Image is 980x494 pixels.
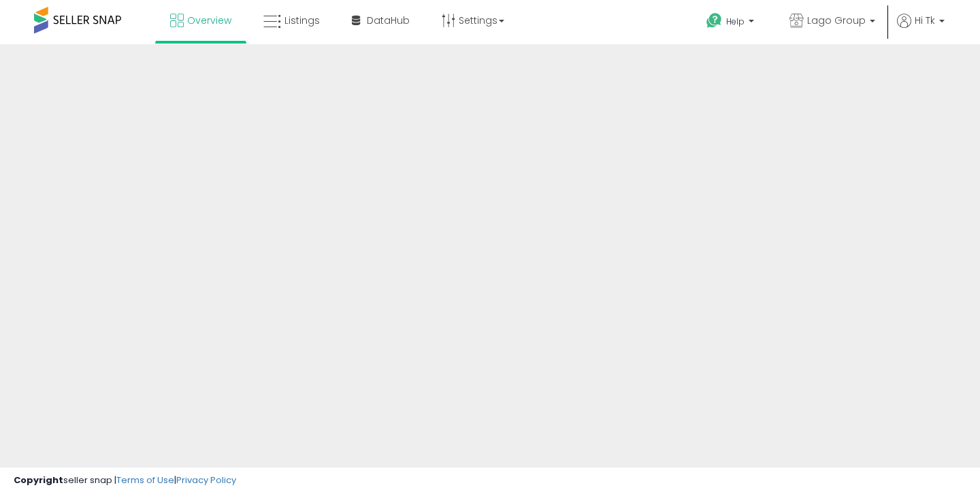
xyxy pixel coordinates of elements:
[696,2,768,44] a: Help
[367,14,410,27] span: DataHub
[14,474,236,487] div: seller snap | |
[284,14,320,27] span: Listings
[14,474,63,487] strong: Copyright
[116,474,174,487] a: Terms of Use
[915,14,935,27] span: Hi Tk
[807,14,866,27] span: Lago Group
[897,14,945,44] a: Hi Tk
[706,12,723,29] i: Get Help
[176,474,236,487] a: Privacy Policy
[726,16,745,27] span: Help
[187,14,231,27] span: Overview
